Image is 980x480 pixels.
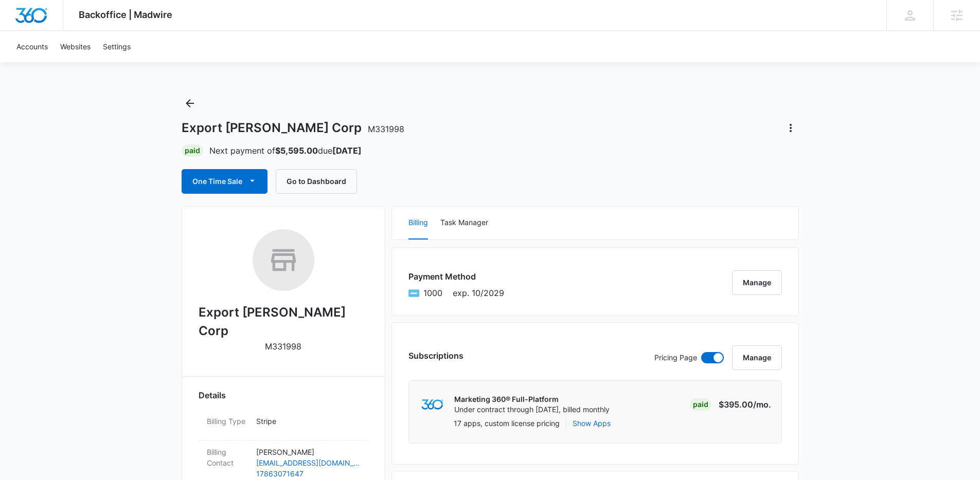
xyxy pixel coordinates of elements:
p: Next payment of due [209,144,362,157]
span: American Express ending with [423,287,442,299]
span: /mo. [753,399,771,410]
button: Show Apps [573,418,611,429]
h3: Subscriptions [408,349,464,362]
button: Go to Dashboard [276,169,357,194]
p: Stripe [256,416,360,427]
h1: Export [PERSON_NAME] Corp [182,120,404,136]
h2: Export [PERSON_NAME] Corp [199,303,368,340]
p: Under contract through [DATE], billed monthly [454,404,610,415]
div: Paid [182,144,203,157]
span: M331998 [368,124,404,134]
span: exp. 10/2029 [453,287,504,299]
p: [PERSON_NAME] [256,447,360,457]
a: Settings [97,31,137,62]
a: Websites [54,31,97,62]
button: Actions [782,120,799,136]
button: Manage [732,270,782,295]
p: 17 apps, custom license pricing [454,418,560,429]
button: One Time Sale [182,169,268,194]
button: Task Manager [440,207,488,239]
button: Manage [732,345,782,370]
div: Paid [690,398,711,411]
a: Accounts [10,31,54,62]
span: Details [199,389,226,401]
p: Pricing Page [654,352,697,363]
button: Billing [408,207,428,239]
div: Billing TypeStripe [199,410,368,440]
img: marketing360Logo [421,399,443,410]
strong: $5,595.00 [275,145,318,156]
p: M331998 [265,340,301,353]
p: $395.00 [719,398,771,411]
span: Backoffice | Madwire [79,9,172,20]
a: [EMAIL_ADDRESS][DOMAIN_NAME] [256,457,360,468]
p: Marketing 360® Full-Platform [454,394,610,404]
button: Back [182,95,198,112]
dt: Billing Contact [207,447,248,468]
h3: Payment Method [408,270,504,283]
dt: Billing Type [207,416,248,427]
a: 17863071647 [256,468,360,479]
strong: [DATE] [332,145,362,156]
